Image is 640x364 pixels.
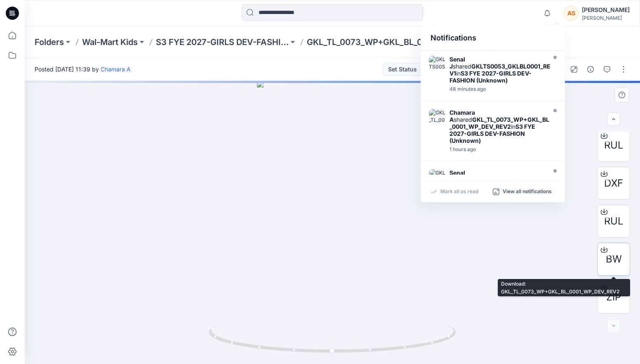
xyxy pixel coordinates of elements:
[449,56,552,84] div: shared in
[449,147,552,152] div: Tuesday, August 19, 2025 11:39
[449,109,552,144] div: shared in
[604,176,623,191] span: DXF
[449,123,535,144] strong: S3 FYE 2027-GIRLS DEV-FASHION (Unknown)
[307,36,440,48] p: GKL_TL_0073_WP+GKL_BL_0001_WP_DEV_REV2
[449,169,465,183] strong: Senal J
[582,15,630,21] div: [PERSON_NAME]
[449,109,475,123] strong: Chamara A
[564,6,579,21] div: AS
[503,188,552,196] p: View all notifications
[604,138,624,153] span: RUL
[606,252,622,267] span: BW
[449,86,552,92] div: Tuesday, August 19, 2025 12:00
[35,65,130,73] span: Posted [DATE] 11:39 by
[429,169,445,186] img: GKLTS0052_GKLBL0030_GKLBS0004_REV1
[421,26,565,51] div: Notifications
[35,36,64,48] a: Folders
[82,36,138,48] a: Wal-Mart Kids
[101,66,130,73] a: Chamara A
[429,56,445,72] img: GKLTS0053_GKLBL0001_REV1
[429,109,445,125] img: GKL_TL_0073_WP+GKL_BL_0001_WP_DEV_REV2
[449,169,552,197] div: shared in
[606,290,621,305] span: ZIP
[449,116,549,130] strong: GKL_TL_0073_WP+GKL_BL_0001_WP_DEV_REV2
[582,5,630,15] div: [PERSON_NAME]
[604,214,624,229] span: RUL
[449,56,465,70] strong: Senal J
[156,36,289,48] a: S3 FYE 2027-GIRLS DEV-FASHION
[449,63,551,77] strong: GKLTS0053_GKLBL0001_REV1
[584,63,597,76] button: Details
[440,188,478,196] p: Mark all as read
[449,70,532,84] strong: S3 FYE 2027-GIRLS DEV-FASHION (Unknown)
